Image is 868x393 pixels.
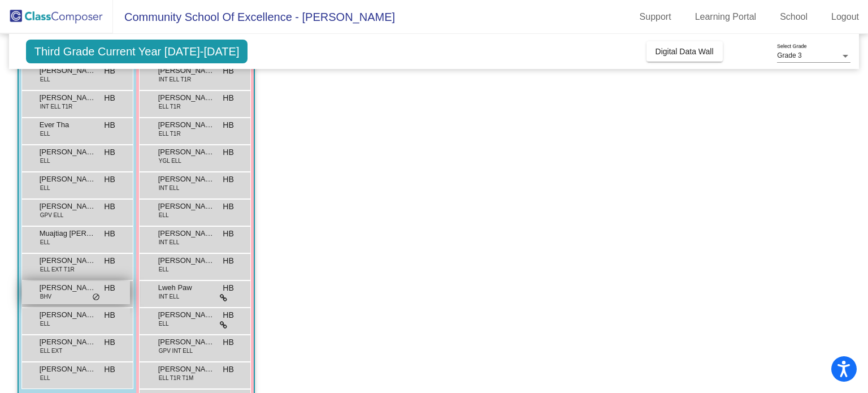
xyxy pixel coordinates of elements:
span: HB [104,119,115,131]
span: HB [223,65,233,77]
span: [PERSON_NAME] [40,174,96,185]
span: INT ELL T1R [159,75,192,84]
span: ELL EXT T1R [40,265,75,274]
span: Muajtiag [PERSON_NAME] [40,228,96,239]
span: [PERSON_NAME] [40,65,96,76]
span: INT ELL [159,184,180,192]
button: Digital Data Wall [646,41,723,62]
span: HB [104,228,115,240]
span: [PERSON_NAME] [40,255,96,266]
span: Third Grade Current Year [DATE]-[DATE] [26,40,248,63]
span: ELL [40,238,50,247]
span: YGL ELL [159,157,181,165]
span: Grade 3 [777,51,801,59]
span: HB [223,364,233,375]
span: HB [104,146,115,158]
span: HB [223,92,233,104]
span: HB [104,174,115,185]
span: Lweh Paw [158,282,215,293]
span: HB [104,336,115,348]
span: ELL [40,184,50,192]
span: [PERSON_NAME] [158,228,215,239]
span: [PERSON_NAME] [158,336,215,348]
span: ELL T1R T1M [159,374,194,382]
span: do_not_disturb_alt [92,293,100,302]
span: GPV ELL [40,211,64,219]
span: INT ELL [159,292,180,301]
span: Community School Of Excellence - [PERSON_NAME] [113,8,395,26]
span: HB [104,201,115,213]
span: HB [104,309,115,321]
span: HB [223,174,233,185]
span: [PERSON_NAME] [158,119,215,131]
span: HB [104,255,115,267]
a: Learning Portal [686,8,766,26]
span: ELL [40,129,50,138]
span: HB [223,336,233,348]
span: [PERSON_NAME] [40,92,96,103]
span: Digital Data Wall [656,47,714,56]
span: [PERSON_NAME] [40,282,96,293]
span: [PERSON_NAME] [158,309,215,321]
span: BHV [40,292,52,301]
span: [PERSON_NAME] [40,336,96,348]
a: Logout [822,8,868,26]
span: HB [104,364,115,375]
span: HB [223,309,233,321]
span: [PERSON_NAME] [40,364,96,375]
span: HB [223,201,233,213]
span: [PERSON_NAME] [158,255,215,266]
span: INT ELL [159,238,180,247]
span: ELL [40,157,50,165]
span: ELL [159,319,169,328]
span: HB [104,282,115,294]
a: Support [631,8,680,26]
span: [PERSON_NAME] [158,174,215,185]
span: Ever Tha [40,119,96,131]
span: [PERSON_NAME] [158,201,215,212]
span: [PERSON_NAME] [158,146,215,158]
span: INT ELL T1R [40,102,73,111]
span: [PERSON_NAME] [158,364,215,375]
span: ELL [40,374,50,382]
span: ELL [40,75,50,84]
span: [PERSON_NAME] [158,92,215,103]
span: ELL [159,265,169,274]
span: [PERSON_NAME] [158,65,215,76]
span: HB [223,228,233,240]
span: [PERSON_NAME] [40,201,96,212]
span: [PERSON_NAME] [40,309,96,321]
span: ELL [159,211,169,219]
span: ELL EXT [40,347,63,355]
span: HB [223,119,233,131]
span: ELL [40,319,50,328]
span: HB [104,92,115,104]
span: HB [223,146,233,158]
span: HB [223,255,233,267]
a: School [771,8,817,26]
span: HB [223,282,233,294]
span: [PERSON_NAME] [40,146,96,158]
span: GPV INT ELL [159,347,193,355]
span: HB [104,65,115,77]
span: ELL T1R [159,102,181,111]
span: ELL T1R [159,129,181,138]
